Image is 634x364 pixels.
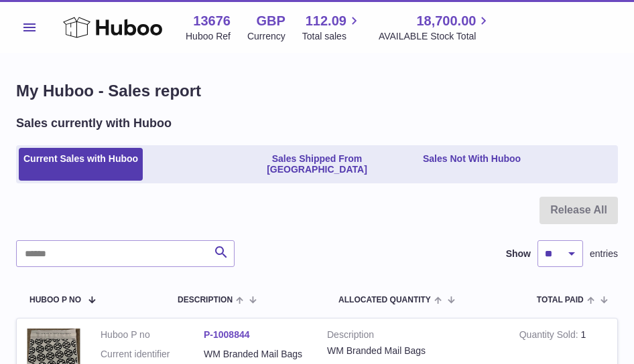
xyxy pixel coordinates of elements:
a: Sales Not With Huboo [418,148,525,181]
dd: WM Branded Mail Bags [204,348,307,361]
span: ALLOCATED Quantity [338,296,431,304]
span: Huboo P no [29,296,81,304]
span: Description [178,296,233,304]
span: 18,700.00 [416,12,476,30]
a: P-1008844 [204,329,250,340]
span: AVAILABLE Stock Total [379,30,492,43]
span: entries [590,248,618,260]
h1: My Huboo - Sales report [16,80,618,102]
div: Huboo Ref [186,30,231,43]
div: WM Branded Mail Bags [327,345,499,357]
span: 112.09 [306,12,346,30]
strong: Quantity Sold [519,329,581,343]
span: Total paid [537,296,584,304]
h2: Sales currently with Huboo [16,115,172,131]
a: 112.09 Total sales [302,12,362,43]
strong: GBP [256,12,285,30]
a: Current Sales with Huboo [19,148,143,181]
strong: Description [327,329,499,345]
a: Sales Shipped From [GEOGRAPHIC_DATA] [218,148,416,181]
dt: Huboo P no [101,329,204,341]
dt: Current identifier [101,348,204,361]
label: Show [506,248,531,260]
div: Currency [247,30,286,43]
a: 18,700.00 AVAILABLE Stock Total [379,12,492,43]
span: Total sales [302,30,362,43]
strong: 13676 [193,12,231,30]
